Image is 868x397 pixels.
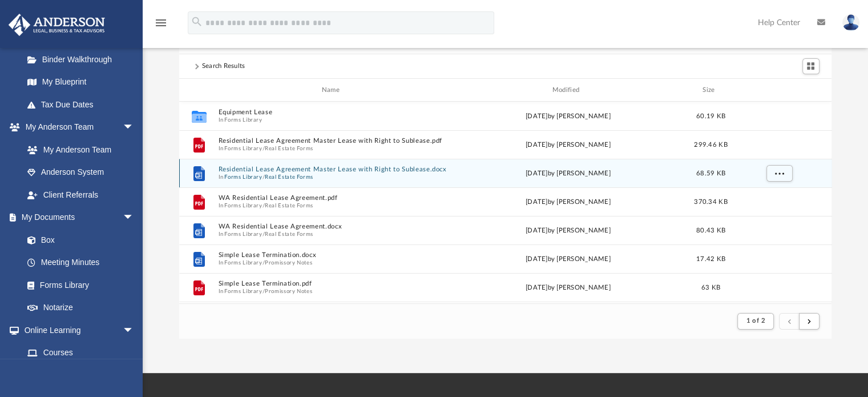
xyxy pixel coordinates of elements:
button: Real Estate Forms [265,202,313,210]
span: / [262,231,264,238]
span: 80.43 KB [696,227,725,234]
button: Forms Library [224,202,262,210]
span: In [218,174,448,181]
a: Anderson System [16,161,146,184]
span: arrow_drop_down [123,319,146,342]
span: 68.59 KB [696,170,725,177]
div: Name [217,85,447,95]
span: / [262,259,264,267]
button: WA Residential Lease Agreement.docx [218,223,448,231]
button: Forms Library [224,117,262,124]
button: Simple Lease Termination.docx [218,252,448,259]
button: 1 of 2 [737,313,773,329]
img: User Pic [842,14,859,31]
span: arrow_drop_down [123,206,146,230]
a: My Anderson Teamarrow_drop_down [8,116,146,139]
a: Online Learningarrow_drop_down [8,319,146,342]
div: [DATE] by [PERSON_NAME] [453,226,683,236]
button: Real Estate Forms [265,231,313,238]
button: Real Estate Forms [265,145,313,153]
a: Box [16,228,140,251]
button: Promissory Notes [265,259,312,267]
button: Residential Lease Agreement Master Lease with Right to Sublease.docx [218,166,448,174]
a: My Anderson Team [16,138,140,161]
button: Switch to Grid View [802,58,819,74]
span: 63 KB [701,284,720,291]
span: 1 of 2 [746,318,765,324]
img: Anderson Advisors Platinum Portal [5,14,108,36]
div: Modified [453,85,683,95]
div: [DATE] by [PERSON_NAME] [453,254,683,264]
a: Forms Library [16,274,140,296]
button: Forms Library [224,174,262,181]
a: Binder Walkthrough [16,48,151,71]
button: Residential Lease Agreement Master Lease with Right to Sublease.pdf [218,138,448,145]
div: [DATE] by [PERSON_NAME] [453,283,683,293]
span: 370.34 KB [694,199,727,205]
button: Simple Lease Termination.pdf [218,280,448,288]
button: Forms Library [224,145,262,153]
button: Promissory Notes [265,288,312,295]
a: Meeting Minutes [16,251,146,274]
a: Client Referrals [16,183,146,206]
div: [DATE] by [PERSON_NAME] [453,111,683,122]
div: grid [179,102,832,303]
span: 60.19 KB [696,113,725,119]
a: menu [154,22,168,30]
span: In [218,117,448,124]
span: / [262,145,264,153]
div: [DATE] by [PERSON_NAME] [453,140,683,150]
div: id [738,85,818,95]
div: [DATE] by [PERSON_NAME] [453,169,683,179]
button: Forms Library [224,288,262,295]
span: / [262,202,264,210]
i: menu [154,16,168,30]
span: In [218,259,448,267]
span: 299.46 KB [694,142,727,148]
span: / [262,288,264,295]
button: Forms Library [224,259,262,267]
span: In [218,231,448,238]
button: More options [766,165,792,182]
a: Courses [16,342,146,364]
a: Tax Due Dates [16,93,151,116]
div: Size [688,85,733,95]
a: My Documentsarrow_drop_down [8,206,146,229]
a: My Blueprint [16,71,146,94]
button: WA Residential Lease Agreement.pdf [218,195,448,202]
span: 17.42 KB [696,256,725,262]
button: Equipment Lease [218,109,448,117]
a: Notarize [16,296,146,319]
span: / [262,174,264,181]
div: Search Results [202,61,245,71]
span: In [218,145,448,153]
span: In [218,288,448,295]
span: In [218,202,448,210]
div: id [184,85,212,95]
span: arrow_drop_down [123,116,146,139]
button: Forms Library [224,231,262,238]
i: search [191,15,203,28]
button: Real Estate Forms [265,174,313,181]
div: [DATE] by [PERSON_NAME] [453,197,683,207]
